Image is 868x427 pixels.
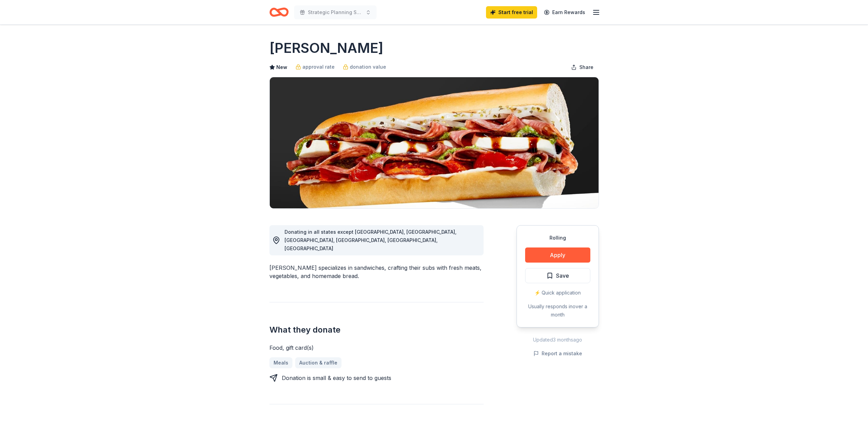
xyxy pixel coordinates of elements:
[269,4,289,20] a: Home
[269,324,484,335] h2: What they donate
[533,349,582,358] button: Report a mistake
[350,63,386,71] span: donation value
[276,63,287,71] span: New
[295,357,342,368] a: Auction & raffle
[540,6,589,19] a: Earn Rewards
[294,5,377,19] button: Strategic Planning Session 1
[269,344,484,352] div: Food, gift card(s)
[525,302,590,319] div: Usually responds in over a month
[296,63,335,71] a: approval rate
[579,63,593,71] span: Share
[270,77,599,208] img: Image for Jimmy John's
[308,8,363,16] span: Strategic Planning Session 1
[285,229,456,251] span: Donating in all states except [GEOGRAPHIC_DATA], [GEOGRAPHIC_DATA], [GEOGRAPHIC_DATA], [GEOGRAPHI...
[302,63,335,71] span: approval rate
[269,357,292,368] a: Meals
[517,336,599,344] div: Updated 3 months ago
[525,234,590,242] div: Rolling
[269,38,383,58] h1: [PERSON_NAME]
[525,289,590,297] div: ⚡️ Quick application
[486,6,537,19] a: Start free trial
[525,268,590,283] button: Save
[282,374,391,382] div: Donation is small & easy to send to guests
[343,63,386,71] a: donation value
[525,247,590,263] button: Apply
[269,264,484,280] div: [PERSON_NAME] specializes in sandwiches, crafting their subs with fresh meats, vegetables, and ho...
[556,271,569,280] span: Save
[566,60,599,74] button: Share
